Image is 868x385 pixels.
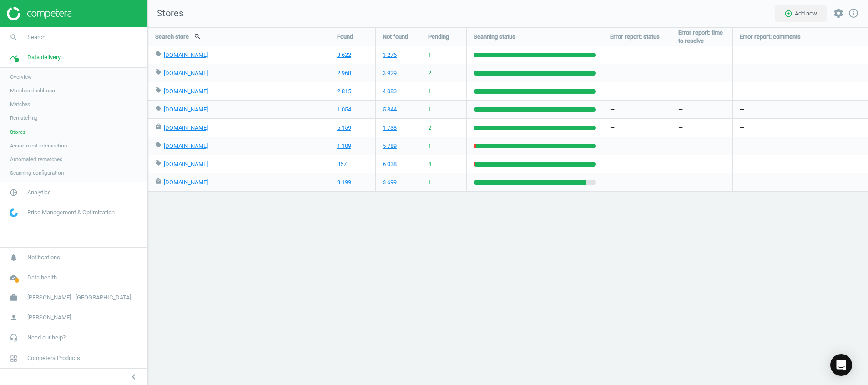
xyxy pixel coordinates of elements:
[775,5,827,22] button: add_circle_outlineAdd new
[27,208,115,217] span: Price Management & Optimization
[383,33,408,41] span: Not found
[5,329,22,346] i: headset_mic
[10,114,38,122] span: Rematching
[603,173,671,191] div: —
[27,33,45,41] span: Search
[155,105,161,111] i: local_offer
[122,371,145,383] button: chevron_left
[164,70,208,76] a: [DOMAIN_NAME]
[10,169,64,177] span: Scanning configuration
[678,87,683,96] span: —
[428,87,431,96] span: 1
[829,4,848,23] button: settings
[603,101,671,118] div: —
[603,137,671,155] div: —
[428,33,449,41] span: Pending
[10,208,18,217] img: wGWNvw8QSZomAAAAABJRU5ErkJggg==
[610,33,660,41] span: Error report: status
[428,124,431,132] span: 2
[678,51,683,59] span: —
[164,142,208,149] a: [DOMAIN_NAME]
[5,289,22,306] i: work
[848,8,859,20] a: info_outline
[383,87,397,96] a: 4 083
[678,124,683,132] span: —
[733,101,868,118] div: —
[155,142,161,148] i: local_offer
[7,7,71,20] img: ajHJNr6hYgQAAAAASUVORK5CYII=
[155,51,161,57] i: local_offer
[337,124,351,132] a: 5 159
[733,155,868,173] div: —
[337,87,351,96] a: 2 815
[337,106,351,114] a: 1 054
[337,142,351,150] a: 1 109
[603,82,671,100] div: —
[733,46,868,64] div: —
[784,10,792,18] i: add_circle_outline
[155,160,161,166] i: local_offer
[128,371,139,382] i: chevron_left
[678,142,683,150] span: —
[10,142,67,149] span: Assortment intersection
[27,294,131,302] span: [PERSON_NAME] - [GEOGRAPHIC_DATA]
[337,51,351,59] a: 3 622
[733,82,868,100] div: —
[148,7,183,20] span: Stores
[27,354,80,362] span: Competera Products
[383,106,397,114] a: 5 844
[383,142,397,150] a: 5 789
[678,69,683,77] span: —
[5,309,22,326] i: person
[848,8,859,19] i: info_outline
[337,33,353,41] span: Found
[678,29,726,45] span: Error report: time to resolve
[10,156,62,163] span: Automated rematches
[678,160,683,168] span: —
[383,178,397,187] a: 3 699
[10,101,30,108] span: Matches
[164,88,208,95] a: [DOMAIN_NAME]
[164,106,208,113] a: [DOMAIN_NAME]
[383,124,397,132] a: 1 738
[155,178,161,184] i: local_mall
[164,124,208,131] a: [DOMAIN_NAME]
[678,106,683,114] span: —
[428,142,431,150] span: 1
[164,51,208,58] a: [DOMAIN_NAME]
[27,188,51,197] span: Analytics
[733,64,868,82] div: —
[474,33,515,41] span: Scanning status
[5,49,22,66] i: timeline
[155,87,161,93] i: local_offer
[383,51,397,59] a: 3 276
[830,354,852,376] div: Open Intercom Messenger
[10,87,57,94] span: Matches dashboard
[428,69,431,77] span: 2
[337,69,351,77] a: 2 968
[5,269,22,286] i: cloud_done
[428,178,431,187] span: 1
[428,106,431,114] span: 1
[155,69,161,75] i: local_offer
[5,29,22,46] i: search
[164,161,208,167] a: [DOMAIN_NAME]
[678,178,683,187] span: —
[10,128,25,136] span: Stores
[5,184,22,201] i: pie_chart_outlined
[337,178,351,187] a: 3 199
[603,46,671,64] div: —
[603,119,671,137] div: —
[164,179,208,186] a: [DOMAIN_NAME]
[27,53,61,61] span: Data delivery
[740,33,801,41] span: Error report: comments
[428,51,431,59] span: 1
[733,173,868,191] div: —
[383,69,397,77] a: 3 929
[27,253,60,262] span: Notifications
[148,28,330,46] div: Search store
[603,155,671,173] div: —
[27,274,57,282] span: Data health
[383,160,397,168] a: 6 038
[337,160,347,168] a: 857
